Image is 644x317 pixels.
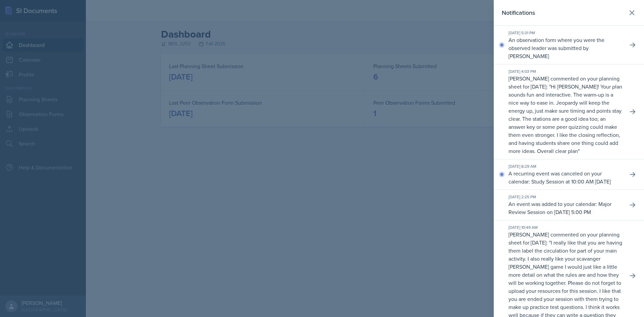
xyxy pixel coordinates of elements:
p: An observation form where you were the observed leader was submitted by [PERSON_NAME] [508,36,623,60]
p: A recurring event was canceled on your calendar: Study Session at 10:00 AM [DATE] [508,169,623,186]
p: An event was added to your calendar: Major Review Session on [DATE] 5:00 PM [508,200,623,216]
div: [DATE] 10:49 AM [508,224,623,230]
div: [DATE] 5:31 PM [508,30,623,36]
div: [DATE] 4:03 PM [508,68,623,74]
div: [DATE] 8:29 AM [508,163,623,169]
h2: Notifications [502,8,535,17]
p: [PERSON_NAME] commented on your planning sheet for [DATE]: " " [508,74,623,155]
div: [DATE] 2:25 PM [508,194,623,200]
p: Hi [PERSON_NAME]! Your plan sounds fun and interactive. The warm-up is a nice way to ease in. Jeo... [508,83,622,155]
